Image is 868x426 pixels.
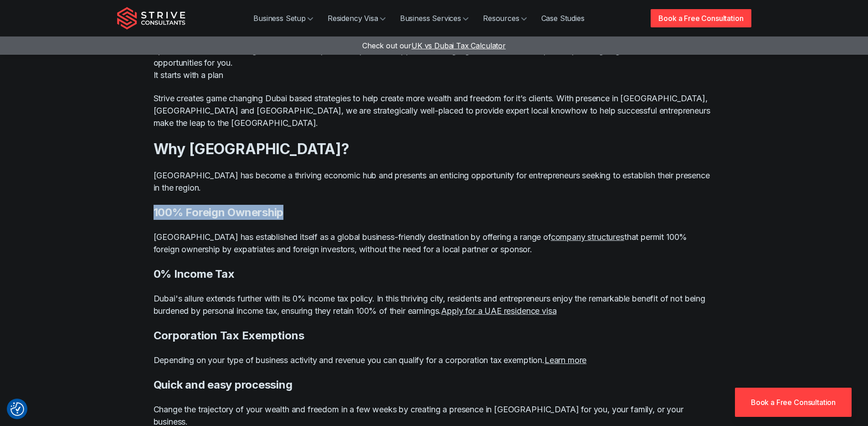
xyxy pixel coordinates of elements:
[154,328,715,343] h4: Corporation Tax Exemptions
[10,402,24,416] img: Revisit consent button
[154,140,715,158] h3: Why [GEOGRAPHIC_DATA]?
[117,7,185,30] img: Strive Consultants
[154,292,715,317] p: Dubai's allure extends further with its 0% income tax policy. In this thriving city, residents an...
[651,9,751,27] a: Book a Free Consultation
[154,377,715,392] h4: Quick and easy processing
[154,354,715,366] p: Depending on your type of business activity and revenue you can qualify for a corporation tax exe...
[534,9,592,27] a: Case Studies
[10,402,24,416] button: Consent Preferences
[154,231,715,255] p: [GEOGRAPHIC_DATA] has established itself as a global business-friendly destination by offering a ...
[411,41,506,50] span: UK vs Dubai Tax Calculator
[393,9,476,27] a: Business Services
[476,9,534,27] a: Resources
[551,232,624,242] a: company structures
[544,355,586,365] a: Learn more
[246,9,320,27] a: Business Setup
[320,9,393,27] a: Residency Visa
[154,205,715,220] h4: 100% Foreign Ownership
[154,266,715,281] h4: 0% Income Tax
[735,388,852,417] a: Book a Free Consultation
[362,41,506,50] a: Check out ourUK vs Dubai Tax Calculator
[154,92,715,129] p: Strive creates game changing Dubai based strategies to help create more wealth and freedom for it...
[441,306,556,316] a: Apply for a UAE residence visa
[154,169,715,194] p: [GEOGRAPHIC_DATA] has become a thriving economic hub and presents an enticing opportunity for ent...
